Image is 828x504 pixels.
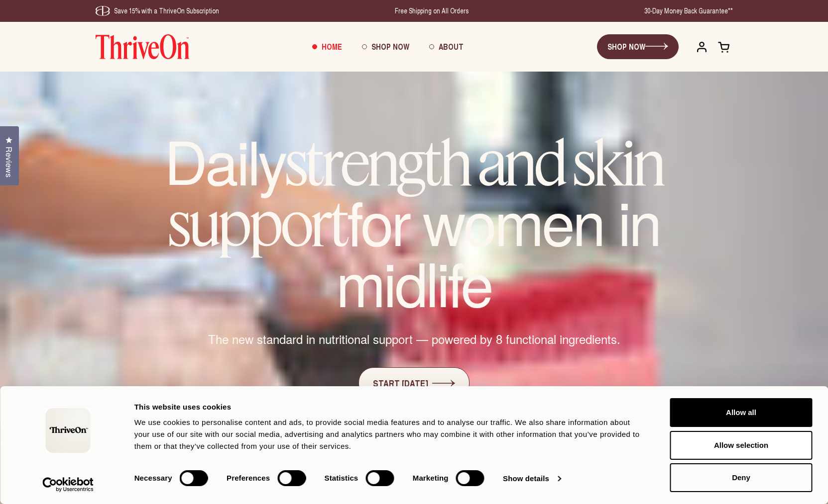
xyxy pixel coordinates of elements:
div: 30-Day Money Back Guarantee** [644,6,733,16]
a: SHOP NOW [597,34,679,59]
strong: Statistics [325,474,358,482]
strong: Necessary [134,474,172,482]
span: About [439,41,464,52]
a: About [419,33,473,60]
span: Home [322,41,342,52]
button: Allow selection [670,431,813,460]
strong: Marketing [413,474,449,482]
a: Show details [503,471,561,486]
strong: Preferences [227,474,270,482]
a: START [DATE] [358,367,470,399]
div: Save 15% with a ThriveOn Subscription [96,6,219,16]
img: logo [46,408,91,453]
a: Home [302,33,352,60]
div: This website uses cookies [134,401,648,413]
a: Shop Now [352,33,419,60]
h1: Daily for women in midlife [135,131,693,311]
iframe: Gorgias live chat messenger [778,457,818,494]
button: Deny [670,463,813,492]
div: We use cookies to personalise content and ads, to provide social media features and to analyse ou... [134,417,648,452]
a: Usercentrics Cookiebot - opens in a new window [24,477,112,492]
span: Reviews [2,147,15,177]
button: Allow all [670,398,813,427]
em: strength and skin support [168,125,664,261]
span: Shop Now [371,41,409,52]
legend: Consent Selection [134,466,134,466]
span: The new standard in nutritional support — powered by 8 functional ingredients. [208,331,620,347]
div: Free Shipping on All Orders [395,6,469,16]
